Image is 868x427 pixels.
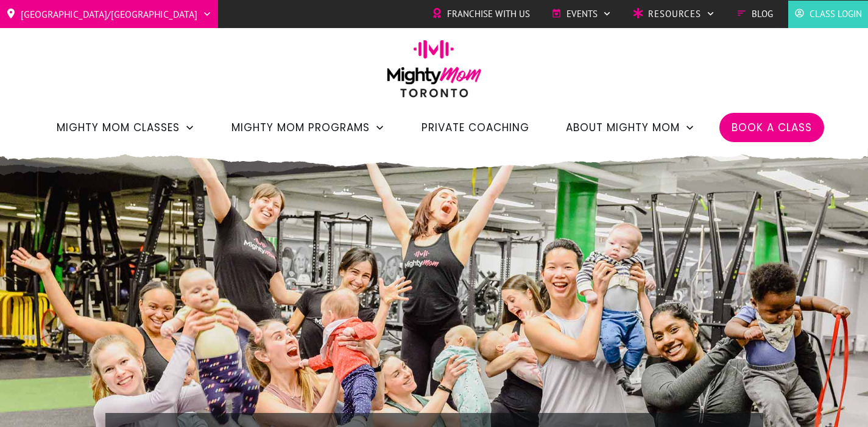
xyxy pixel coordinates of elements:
a: Private Coaching [422,117,529,138]
a: Mighty Mom Classes [57,117,195,138]
img: mightymom-logo-toronto [381,40,488,106]
span: Resources [648,5,701,23]
a: Mighty Mom Programs [231,117,385,138]
a: Events [551,5,612,23]
a: About Mighty Mom [566,117,695,138]
span: [GEOGRAPHIC_DATA]/[GEOGRAPHIC_DATA] [21,4,197,24]
span: Franchise with Us [447,5,530,23]
span: Blog [752,5,773,23]
a: Resources [633,5,715,23]
a: Franchise with Us [432,5,530,23]
a: Blog [736,5,773,23]
a: Book a Class [732,117,812,138]
a: [GEOGRAPHIC_DATA]/[GEOGRAPHIC_DATA] [6,4,212,24]
span: Class Login [810,5,862,23]
span: Mighty Mom Classes [57,117,180,138]
span: About Mighty Mom [566,117,680,138]
span: Events [566,5,598,23]
a: Class Login [794,5,862,23]
span: Mighty Mom Programs [231,117,370,138]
